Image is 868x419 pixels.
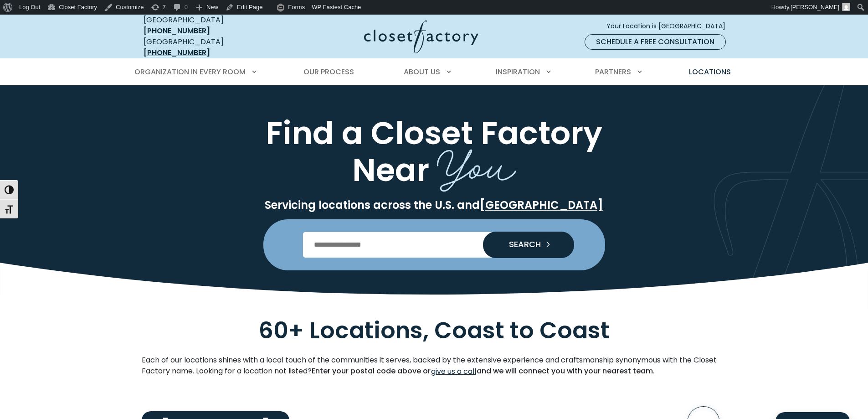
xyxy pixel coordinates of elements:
nav: Primary Menu [128,59,740,85]
strong: Enter your postal code above or and we will connect you with your nearest team. [312,366,655,376]
a: [PHONE_NUMBER] [144,47,210,58]
span: Partners [595,67,631,77]
span: About Us [404,67,440,77]
a: Schedule a Free Consultation [585,34,726,50]
span: Your Location is [GEOGRAPHIC_DATA] [606,21,733,31]
span: Find a Closet Factory [266,111,602,155]
button: Search our Nationwide Locations [483,232,574,258]
div: [GEOGRAPHIC_DATA] [144,36,276,58]
div: [GEOGRAPHIC_DATA] [144,15,276,36]
a: [GEOGRAPHIC_DATA] [480,197,603,212]
span: [PERSON_NAME] [791,4,839,10]
span: SEARCH [502,240,541,248]
input: Enter Postal Code [303,232,565,258]
span: 60+ Locations, Coast to Coast [259,314,610,347]
a: [PHONE_NUMBER] [144,26,210,36]
p: Servicing locations across the U.S. and [142,198,727,212]
a: give us a call [431,366,477,378]
span: Our Process [303,67,354,77]
span: Organization in Every Room [134,67,246,77]
img: Closet Factory Logo [364,20,478,53]
span: You [437,129,516,196]
p: Each of our locations shines with a local touch of the communities it serves, backed by the exten... [142,355,727,378]
span: Near [352,148,429,192]
span: Locations [689,67,731,77]
a: Your Location is [GEOGRAPHIC_DATA] [606,18,733,34]
span: Inspiration [496,67,540,77]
